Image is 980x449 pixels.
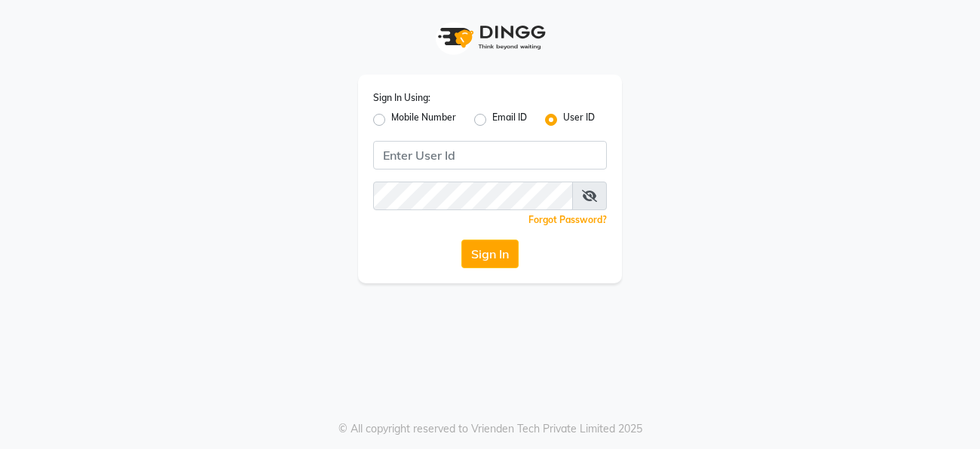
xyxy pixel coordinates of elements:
[391,111,456,129] label: Mobile Number
[430,15,550,60] img: logo1.svg
[373,182,573,210] input: Username
[461,240,519,268] button: Sign In
[492,111,527,129] label: Email ID
[373,141,607,170] input: Username
[373,91,430,105] label: Sign In Using:
[528,214,607,225] a: Forgot Password?
[563,111,595,129] label: User ID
